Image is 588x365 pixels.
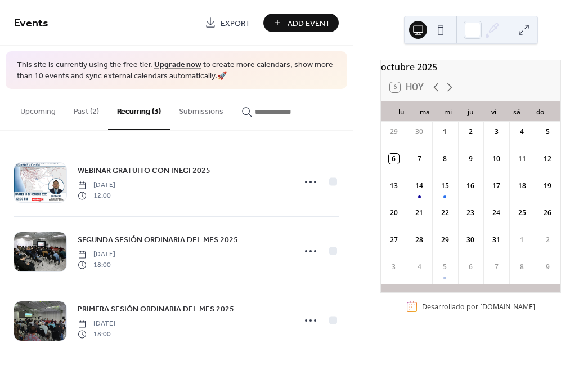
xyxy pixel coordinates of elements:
div: 29 [440,235,450,245]
div: 14 [414,181,424,191]
div: 8 [517,262,527,272]
div: do [528,101,551,122]
div: 3 [491,127,501,137]
div: 21 [414,208,424,218]
div: 27 [389,235,399,245]
div: sá [505,101,528,122]
span: WEBINAR GRATUITO CON INEGI 2025 [78,165,210,177]
div: 7 [414,154,424,164]
div: 19 [542,181,553,191]
div: 30 [465,235,475,245]
div: 25 [517,208,527,218]
div: 10 [491,154,501,164]
div: ma [413,101,436,122]
div: 22 [440,208,450,218]
div: octubre 2025 [381,60,560,74]
div: 23 [465,208,475,218]
span: PRIMERA SESIÓN ORDINARIA DEL MES 2025 [78,304,234,315]
div: 1 [517,235,527,245]
div: 12 [542,154,553,164]
div: Desarrollado por [422,302,535,311]
button: Upcoming [11,89,65,129]
div: 26 [542,208,553,218]
a: PRIMERA SESIÓN ORDINARIA DEL MES 2025 [78,302,234,315]
div: 9 [465,154,475,164]
span: SEGUNDA SESIÓN ORDINARIA DEL MES 2025 [78,234,238,246]
div: 5 [440,262,450,272]
span: [DATE] [78,250,115,260]
button: Submissions [170,89,232,129]
div: 9 [542,262,553,272]
span: Export [221,17,250,29]
span: Events [14,12,48,34]
div: 15 [440,181,450,191]
div: 2 [465,127,475,137]
div: 16 [465,181,475,191]
div: 6 [389,154,399,164]
div: 1 [440,127,450,137]
button: Recurring (3) [108,89,170,130]
div: 2 [542,235,553,245]
div: 18 [517,181,527,191]
div: 31 [491,235,501,245]
a: WEBINAR GRATUITO CON INEGI 2025 [78,164,210,177]
div: 24 [491,208,501,218]
span: 18:00 [78,329,115,339]
div: 4 [414,262,424,272]
span: Add Event [288,17,330,29]
div: 3 [389,262,399,272]
div: mi [436,101,459,122]
span: 18:00 [78,260,115,270]
div: vi [482,101,505,122]
div: 13 [389,181,399,191]
div: 11 [517,154,527,164]
a: Upgrade now [154,57,201,73]
button: Add Event [263,14,339,32]
div: 29 [389,127,399,137]
div: lu [390,101,413,122]
div: 28 [414,235,424,245]
a: [DOMAIN_NAME] [480,302,535,311]
span: [DATE] [78,180,115,190]
span: 12:00 [78,190,115,201]
div: 5 [542,127,553,137]
span: [DATE] [78,319,115,329]
div: 8 [440,154,450,164]
div: 4 [517,127,527,137]
a: Export [196,14,259,32]
div: 7 [491,262,501,272]
div: ju [459,101,482,122]
div: 6 [465,262,475,272]
div: 17 [491,181,501,191]
div: 20 [389,208,399,218]
span: This site is currently using the free tier. to create more calendars, show more than 10 events an... [17,60,336,82]
a: SEGUNDA SESIÓN ORDINARIA DEL MES 2025 [78,233,238,246]
button: Past (2) [65,89,108,129]
div: 30 [414,127,424,137]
